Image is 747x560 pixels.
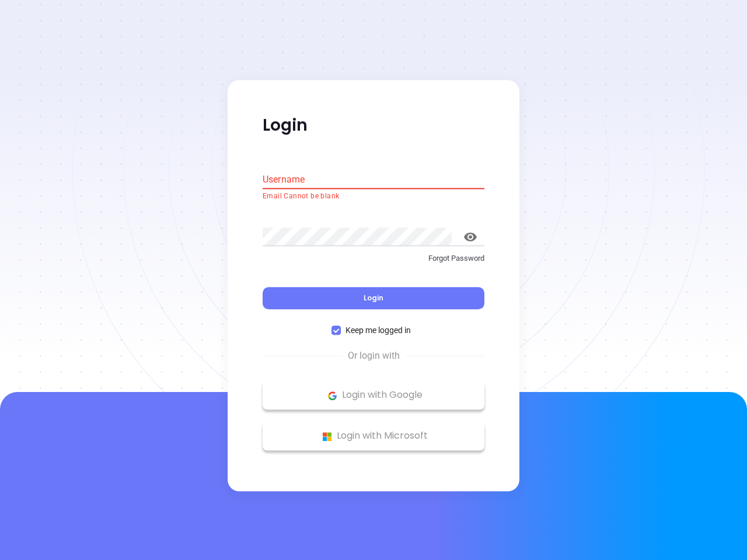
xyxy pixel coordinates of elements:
span: Or login with [342,349,406,363]
p: Forgot Password [263,253,484,264]
img: Google Logo [325,388,340,403]
p: Login with Microsoft [268,428,479,445]
a: Forgot Password [263,253,484,274]
button: toggle password visibility [456,223,484,251]
p: Login [263,115,484,136]
button: Login [263,288,484,310]
span: Login [364,293,383,303]
button: Google Logo Login with Google [263,381,484,410]
p: Login with Google [268,387,479,404]
img: Microsoft Logo [320,429,334,444]
span: Keep me logged in [341,324,416,337]
p: Email Cannot be blank [263,191,484,202]
button: Microsoft Logo Login with Microsoft [263,422,484,451]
